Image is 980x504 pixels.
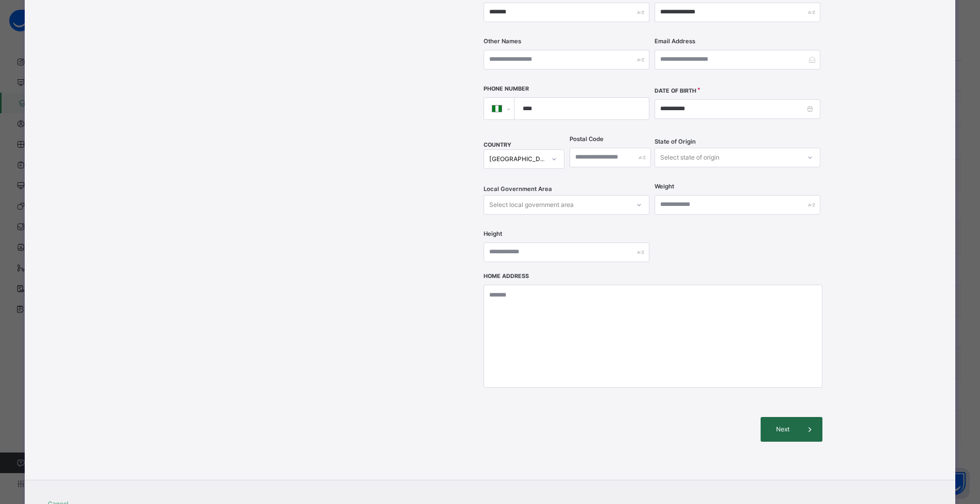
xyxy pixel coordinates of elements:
div: Select local government area [489,195,574,215]
label: Phone Number [484,85,529,93]
label: Email Address [655,37,695,46]
span: Local Government Area [484,185,552,194]
label: Home Address [484,272,529,281]
label: Height [484,230,502,238]
label: Date of Birth [655,87,696,95]
span: Next [768,425,798,434]
label: Other Names [484,37,521,46]
div: [GEOGRAPHIC_DATA] [489,154,546,164]
label: Postal Code [570,135,604,144]
span: State of Origin [655,137,696,146]
label: Weight [655,182,674,191]
span: COUNTRY [484,142,511,148]
div: Select state of origin [660,148,719,167]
